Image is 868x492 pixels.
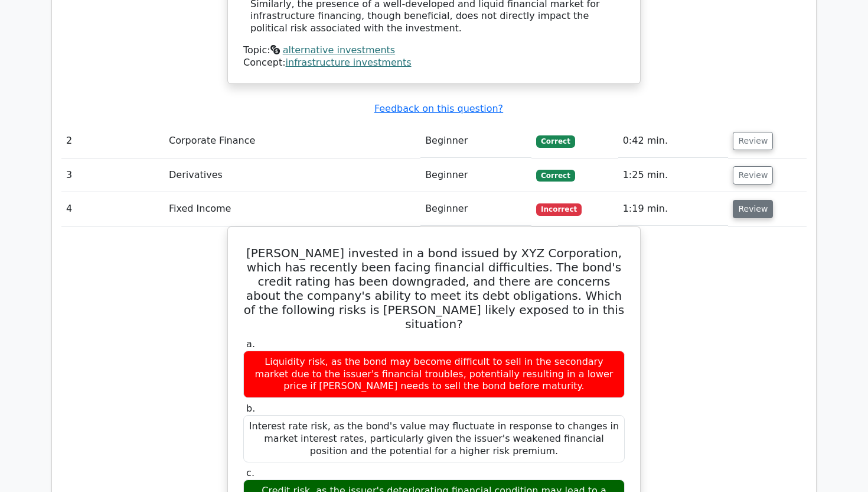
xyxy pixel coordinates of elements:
[243,351,625,398] div: Liquidity risk, as the bond may become difficult to sell in the secondary market due to the issue...
[61,192,164,226] td: 4
[733,166,773,184] button: Review
[536,135,575,147] span: Correct
[420,192,531,226] td: Beginner
[536,203,582,215] span: Incorrect
[164,124,420,158] td: Corporate Finance
[246,467,254,478] span: c.
[283,44,395,56] a: alternative investments
[618,192,729,226] td: 1:19 min.
[246,403,255,414] span: b.
[61,158,164,192] td: 3
[733,132,773,150] button: Review
[286,57,412,68] a: infrastructure investments
[242,246,626,331] h5: [PERSON_NAME] invested in a bond issued by XYZ Corporation, which has recently been facing financ...
[164,192,420,226] td: Fixed Income
[243,415,625,462] div: Interest rate risk, as the bond's value may fluctuate in response to changes in market interest r...
[164,158,420,192] td: Derivatives
[243,44,625,57] div: Topic:
[733,200,773,218] button: Review
[420,124,531,158] td: Beginner
[374,103,503,114] a: Feedback on this question?
[536,170,575,182] span: Correct
[61,124,164,158] td: 2
[246,338,255,349] span: a.
[243,57,625,69] div: Concept:
[618,158,729,192] td: 1:25 min.
[618,124,729,158] td: 0:42 min.
[420,158,531,192] td: Beginner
